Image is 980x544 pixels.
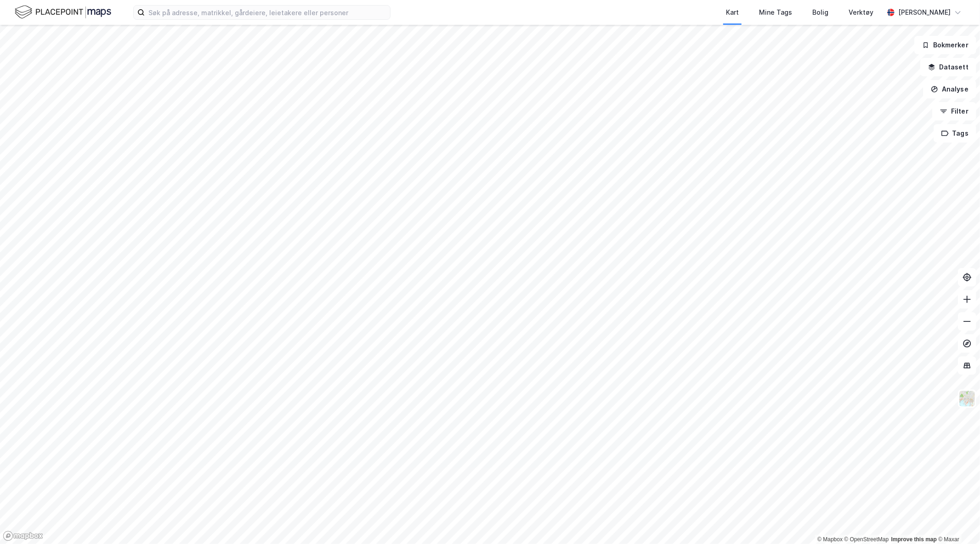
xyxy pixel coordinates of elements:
[849,7,873,18] div: Verktøy
[923,80,976,98] button: Analyse
[934,500,980,544] iframe: Chat Widget
[812,7,828,18] div: Bolig
[817,536,843,543] a: Mapbox
[934,124,976,143] button: Tags
[15,4,111,20] img: logo.f888ab2527a4732fd821a326f86c7f29.svg
[891,536,937,543] a: Improve this map
[844,536,889,543] a: OpenStreetMap
[914,36,976,54] button: Bokmerker
[934,500,980,544] div: Kontrollprogram for chat
[898,7,951,18] div: [PERSON_NAME]
[145,6,390,19] input: Søk på adresse, matrikkel, gårdeiere, leietakere eller personer
[726,7,739,18] div: Kart
[759,7,792,18] div: Mine Tags
[920,58,976,76] button: Datasett
[932,102,976,120] button: Filter
[3,531,43,541] a: Mapbox homepage
[958,390,976,407] img: Z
